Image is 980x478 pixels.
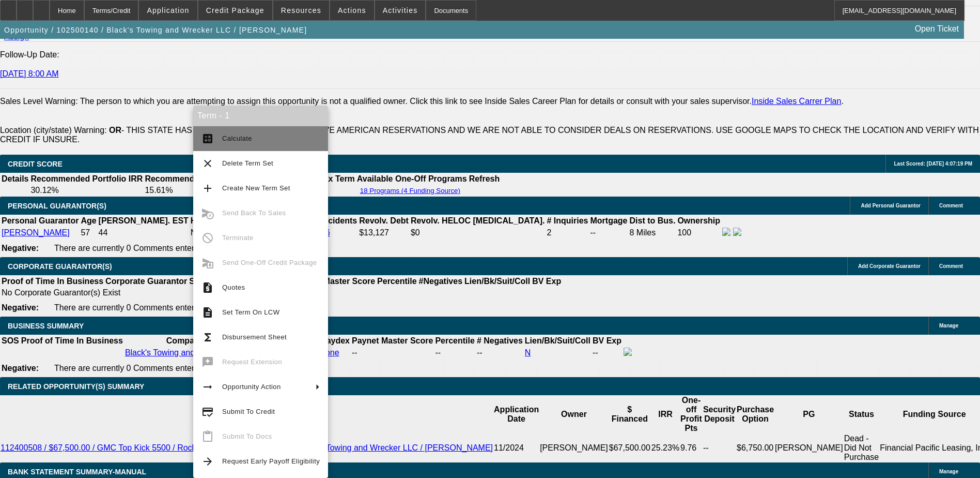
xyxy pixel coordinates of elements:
td: 25.23% [651,434,680,462]
mat-icon: calculate [201,132,214,145]
span: Manage [939,469,958,474]
mat-icon: functions [201,331,214,343]
th: SOS [1,336,20,346]
button: Credit Package [198,1,272,20]
td: -- [703,434,736,462]
th: Available One-Off Programs [356,174,468,184]
span: BUSINESS SUMMARY [8,322,84,330]
button: 18 Programs (4 Funding Source) [357,186,463,195]
b: Percentile [435,336,474,345]
b: Negative: [2,303,39,312]
th: Refresh [469,174,501,184]
th: Recommended One Off IRR [144,174,254,184]
b: # Negatives [477,336,523,345]
b: Company [166,336,204,345]
b: # Inquiries [547,216,588,225]
b: Revolv. Debt [359,216,409,225]
b: Start [189,277,208,286]
th: $ Financed [609,395,651,434]
b: OR [109,126,121,135]
a: N [525,348,531,357]
b: Personal Guarantor [2,216,79,225]
b: Dist to Bus. [630,216,676,225]
td: 44 [98,227,189,238]
th: IRR [651,395,680,434]
span: Activities [383,6,418,14]
button: Resources [273,1,329,20]
span: Last Scored: [DATE] 4:07:19 PM [894,161,972,167]
th: Purchase Option [736,395,774,434]
span: Opportunity / 102500140 / Black's Towing and Wrecker LLC / [PERSON_NAME] [4,26,307,34]
td: $13,127 [359,227,409,238]
a: Black's Towing and Wrecker LLC [125,348,245,357]
span: Delete Term Set [222,159,273,167]
td: [PERSON_NAME] [774,434,844,462]
span: Comment [939,263,963,269]
b: Home Owner Since [191,216,266,225]
b: Corporate Guarantor [105,277,187,286]
span: CORPORATE GUARANTOR(S) [8,262,112,271]
img: linkedin-icon.png [733,228,741,236]
mat-icon: arrow_forward [201,455,214,468]
a: Open Ticket [911,20,963,38]
td: 8 Miles [629,227,676,238]
span: Application [147,6,189,14]
b: Age [81,216,96,225]
img: facebook-icon.png [624,348,632,356]
b: Lien/Bk/Suit/Coll [525,336,590,345]
b: [PERSON_NAME]. EST [99,216,189,225]
b: Lien/Bk/Suit/Coll [464,277,530,286]
b: BV Exp [532,277,561,286]
button: Activities [375,1,426,20]
b: #Negatives [419,277,463,286]
td: -- [592,347,622,358]
div: -- [352,348,433,357]
td: NHO [190,227,267,238]
button: Actions [330,1,374,20]
th: PG [774,395,844,434]
a: 26 [321,228,330,237]
mat-icon: add [201,182,214,195]
td: 9.76 [680,434,703,462]
b: Negative: [2,244,39,252]
td: -- [590,227,628,238]
span: Request Early Payoff Eligibility [222,457,320,465]
b: Revolv. HELOC [MEDICAL_DATA]. [411,216,545,225]
span: Comment [939,203,963,208]
th: Recommended Portfolio IRR [30,174,143,184]
th: Security Deposit [703,395,736,434]
span: Credit Package [206,6,265,14]
mat-icon: credit_score [201,406,214,418]
td: 57 [80,227,97,238]
b: Paynet Master Score [294,277,375,286]
span: Submit To Credit [222,408,275,415]
b: Ownership [677,216,720,225]
span: BANK STATEMENT SUMMARY-MANUAL [8,468,146,476]
div: Term - 1 [193,106,328,126]
a: Inside Sales Carrer Plan [752,97,841,106]
span: Quotes [222,283,245,291]
b: Paynet Master Score [352,336,433,345]
span: Manage [939,323,958,328]
span: CREDIT SCORE [8,160,63,168]
mat-icon: description [201,306,214,319]
th: Owner [539,395,609,434]
td: 100 [677,227,721,238]
td: $0 [410,227,546,238]
td: $67,500.00 [609,434,651,462]
b: Mortgage [590,216,628,225]
td: 30.12% [30,185,143,196]
td: Dead - Did Not Purchase [844,434,880,462]
img: facebook-icon.png [722,228,730,236]
span: Actions [338,6,366,14]
a: [PERSON_NAME] [2,228,70,237]
b: Paydex [321,336,350,345]
th: Proof of Time In Business [21,336,123,346]
span: There are currently 0 Comments entered on this opportunity [54,364,273,372]
mat-icon: request_quote [201,281,214,294]
span: Opportunity Action [222,383,281,391]
label: The person to which you are attempting to assign this opportunity is not a qualified owner. Click... [80,97,844,106]
span: Resources [281,6,321,14]
td: $6,750.00 [736,434,774,462]
div: -- [435,348,474,357]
